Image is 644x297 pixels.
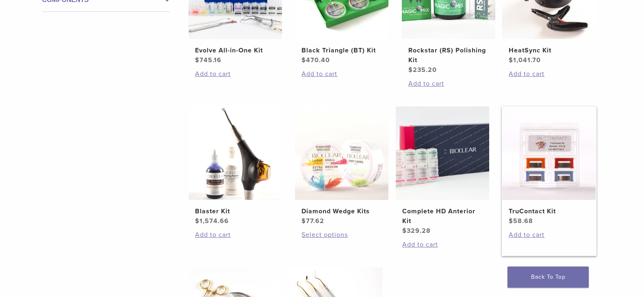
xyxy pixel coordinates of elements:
[195,217,229,225] bdi: 1,574.66
[195,206,275,216] h2: Blaster Kit
[195,217,199,225] span: $
[509,217,533,225] bdi: 58.68
[509,217,513,225] span: $
[408,79,489,89] a: Add to cart: “Rockstar (RS) Polishing Kit”
[301,217,306,225] span: $
[402,240,483,249] a: Add to cart: “Complete HD Anterior Kit”
[301,56,330,64] bdi: 470.40
[509,46,589,55] h2: HeatSync Kit
[301,46,382,55] h2: Black Triangle (BT) Kit
[507,267,589,288] a: Back To Top
[402,227,407,235] span: $
[301,230,382,240] a: Select options for “Diamond Wedge Kits”
[295,106,388,200] img: Diamond Wedge Kits
[189,106,282,200] img: Blaster Kit
[195,56,221,64] bdi: 745.16
[509,56,513,64] span: $
[396,106,489,200] img: Complete HD Anterior Kit
[509,230,589,240] a: Add to cart: “TruContact Kit”
[195,46,275,55] h2: Evolve All-in-One Kit
[502,106,596,226] a: TruContact KitTruContact Kit $58.68
[408,66,413,74] span: $
[301,56,306,64] span: $
[408,66,437,74] bdi: 235.20
[402,206,483,226] h2: Complete HD Anterior Kit
[395,106,490,236] a: Complete HD Anterior KitComplete HD Anterior Kit $329.28
[509,206,589,216] h2: TruContact Kit
[195,69,275,79] a: Add to cart: “Evolve All-in-One Kit”
[195,230,275,240] a: Add to cart: “Blaster Kit”
[402,227,431,235] bdi: 329.28
[295,106,389,226] a: Diamond Wedge KitsDiamond Wedge Kits $77.62
[301,217,324,225] bdi: 77.62
[502,106,596,200] img: TruContact Kit
[408,46,489,65] h2: Rockstar (RS) Polishing Kit
[188,106,283,226] a: Blaster KitBlaster Kit $1,574.66
[301,206,382,216] h2: Diamond Wedge Kits
[301,69,382,79] a: Add to cart: “Black Triangle (BT) Kit”
[195,56,199,64] span: $
[509,69,589,79] a: Add to cart: “HeatSync Kit”
[509,56,541,64] bdi: 1,041.70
